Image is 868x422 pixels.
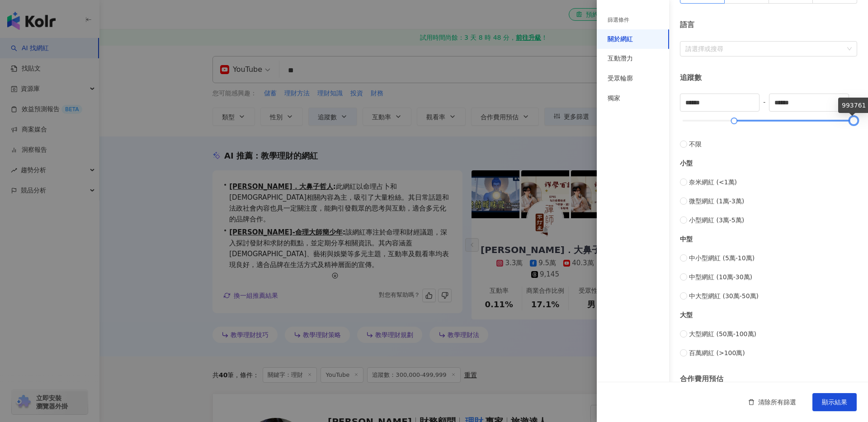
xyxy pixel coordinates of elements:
span: - [759,97,769,107]
div: 互動潛力 [608,54,633,63]
span: delete [748,399,755,405]
span: 大型網紅 (50萬-100萬) [689,329,756,339]
div: 合作費用預估 [680,374,857,384]
div: 語言 [680,20,857,30]
span: 微型網紅 (1萬-3萬) [689,196,744,206]
span: 小型網紅 (3萬-5萬) [689,215,744,225]
div: 中型 [680,234,857,244]
span: 百萬網紅 (>100萬) [689,348,745,358]
span: 顯示結果 [822,399,847,406]
div: 小型 [680,158,857,168]
div: 篩選條件 [608,16,629,24]
div: 大型 [680,310,857,320]
span: 中大型網紅 (30萬-50萬) [689,291,759,301]
span: 清除所有篩選 [758,399,796,406]
span: 不限 [689,139,702,149]
span: 中型網紅 (10萬-30萬) [689,272,752,282]
span: 奈米網紅 (<1萬) [689,177,737,187]
div: 獨家 [608,94,620,103]
button: 顯示結果 [812,393,857,411]
button: 清除所有篩選 [739,393,805,411]
div: 受眾輪廓 [608,74,633,83]
span: 中小型網紅 (5萬-10萬) [689,253,755,263]
div: 追蹤數 [680,73,857,83]
div: 關於網紅 [608,35,633,44]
